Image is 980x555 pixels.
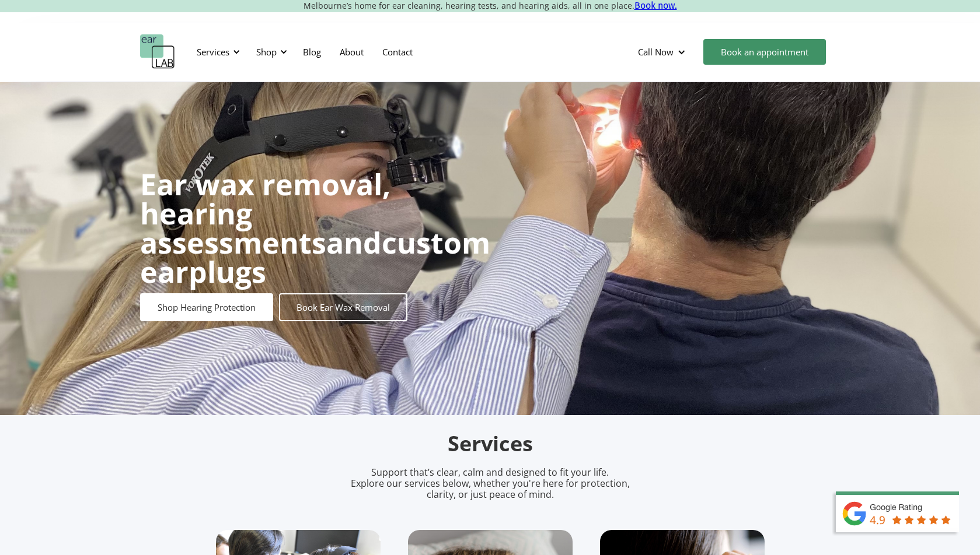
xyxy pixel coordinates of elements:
a: About [330,35,373,69]
div: Shop [249,34,291,69]
div: Shop [256,46,277,58]
a: Shop Hearing Protection [140,293,273,321]
h2: Services [216,430,765,458]
strong: custom earplugs [140,223,490,291]
a: Contact [373,35,422,69]
a: Book an appointment [703,39,826,65]
div: Services [197,46,229,58]
h1: and [140,170,490,286]
a: Book Ear Wax Removal [279,293,407,321]
div: Call Now [638,46,674,58]
strong: Ear wax removal, hearing assessments [140,164,390,262]
div: Services [190,34,243,69]
p: Support that’s clear, calm and designed to fit your life. Explore our services below, whether you... [336,467,645,501]
div: Call Now [629,34,697,69]
a: Blog [294,35,330,69]
a: home [140,34,175,69]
